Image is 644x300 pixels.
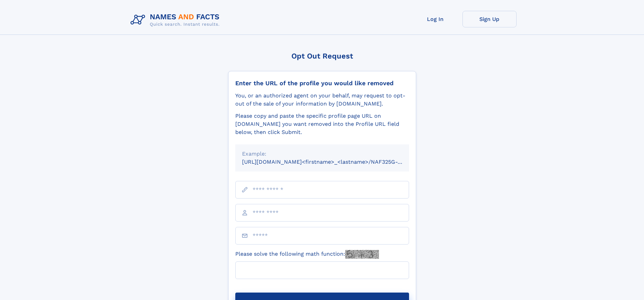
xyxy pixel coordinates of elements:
[462,11,517,27] a: Sign Up
[408,11,462,27] a: Log In
[235,250,379,259] label: Please solve the following math function:
[128,11,225,29] img: Logo Names and Facts
[235,92,409,108] div: You, or an authorized agent on your behalf, may request to opt-out of the sale of your informatio...
[242,159,422,165] small: [URL][DOMAIN_NAME]<firstname>_<lastname>/NAF325G-xxxxxxxx
[228,52,416,60] div: Opt Out Request
[235,79,409,87] div: Enter the URL of the profile you would like removed
[242,150,402,158] div: Example:
[235,112,409,136] div: Please copy and paste the specific profile page URL on [DOMAIN_NAME] you want removed into the Pr...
